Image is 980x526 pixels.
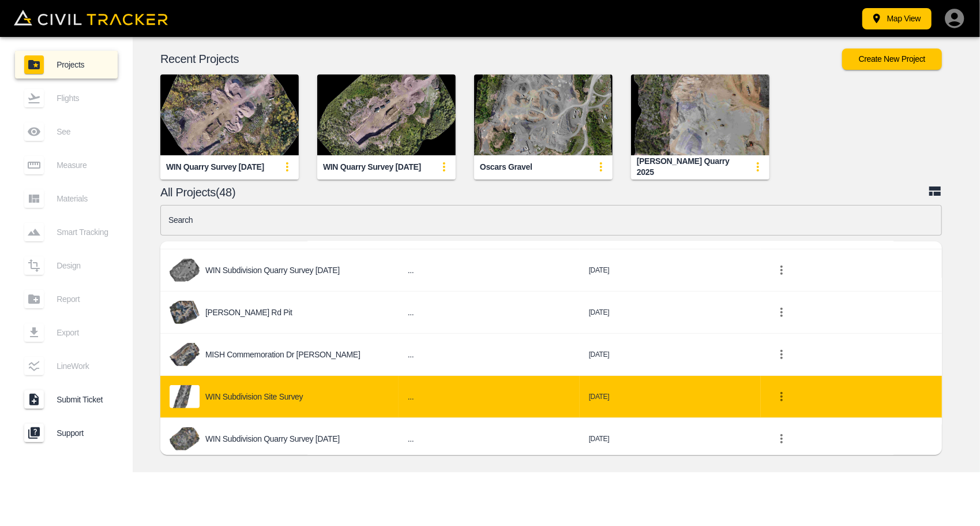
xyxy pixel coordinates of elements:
div: [PERSON_NAME] Quarry 2025 [637,156,746,177]
img: BJ Kapush Quarry 2025 [631,74,769,155]
p: WIN Subdivision Quarry Survey [DATE] [205,434,340,443]
img: Civil Tracker [14,10,168,26]
button: update-card-details [276,155,299,178]
p: MISH Commemoration Dr [PERSON_NAME] [205,350,361,359]
h6: ... [408,390,570,404]
a: Support [15,419,118,447]
img: project-image [170,427,200,450]
td: [DATE] [580,249,761,292]
img: project-image [170,259,200,282]
button: update-card-details [589,155,613,178]
p: WIN Subdivision Quarry Survey [DATE] [205,266,340,275]
img: WIN Quarry Survey August 26 2025 [317,74,456,155]
div: Oscars Gravel [480,162,532,173]
img: project-image [170,301,200,324]
p: Recent Projects [160,54,842,64]
td: [DATE] [580,376,761,418]
td: [DATE] [580,418,761,460]
div: WIN Quarry Survey [DATE] [166,162,264,173]
td: [DATE] [580,292,761,334]
td: [DATE] [580,334,761,376]
div: WIN Quarry Survey [DATE] [323,162,421,173]
img: Oscars Gravel [474,74,613,155]
a: Projects [15,51,118,79]
img: project-image [170,385,200,408]
button: Map View [862,8,932,29]
h6: ... [408,432,570,446]
button: update-card-details [433,155,456,178]
button: update-card-details [746,155,769,178]
img: WIN Quarry Survey Oct 6 2025 [160,74,299,155]
span: Submit Ticket [57,395,108,404]
p: WIN Subdivision Site Survey [205,392,303,401]
button: Create New Project [842,49,942,70]
span: Support [57,428,108,438]
h6: ... [408,348,570,362]
h6: ... [408,263,570,278]
a: Submit Ticket [15,386,118,413]
span: Projects [57,60,108,69]
h6: ... [408,305,570,320]
p: All Projects(48) [160,188,928,197]
p: [PERSON_NAME] Rd Pit [205,308,292,317]
img: project-image [170,343,200,366]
